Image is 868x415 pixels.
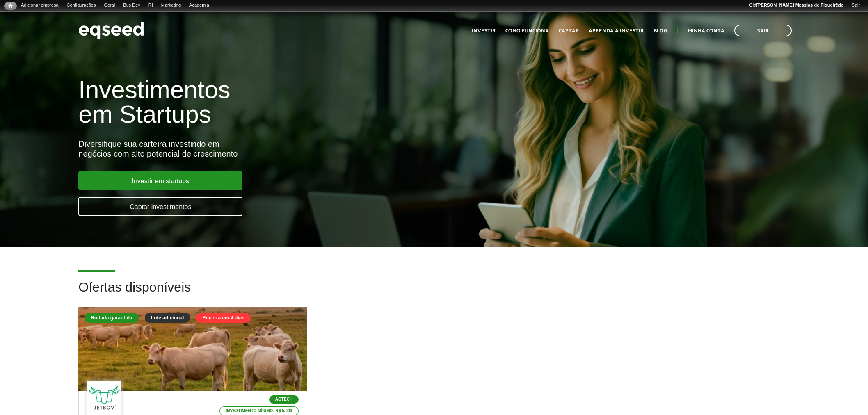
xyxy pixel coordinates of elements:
a: Investir em startups [78,171,242,190]
span: Início [8,3,13,9]
a: Blog [653,28,667,34]
img: EqSeed [78,20,144,41]
a: Início [4,2,17,10]
a: Sair [847,2,864,9]
a: Bus Dev [119,2,144,9]
a: Aprenda a investir [589,28,644,34]
a: Academia [185,2,213,9]
a: Captar [559,28,579,34]
a: Adicionar empresa [17,2,63,9]
h1: Investimentos em Startups [78,78,500,127]
a: Investir [472,28,496,34]
p: Agtech [269,395,299,404]
div: Rodada garantida [85,313,138,323]
h2: Ofertas disponíveis [78,280,789,307]
a: Como funciona [505,28,549,34]
a: Sair [734,25,792,36]
a: Minha conta [688,28,724,34]
a: Geral [100,2,119,9]
div: Diversifique sua carteira investindo em negócios com alto potencial de crescimento [78,139,500,159]
div: Lote adicional [145,313,190,323]
strong: [PERSON_NAME] Messias de Figueirêdo [756,2,843,7]
a: RI [144,2,157,9]
a: Configurações [63,2,100,9]
div: Encerra em 4 dias [196,313,251,323]
a: Captar investimentos [78,197,242,216]
a: Marketing [157,2,185,9]
a: Olá[PERSON_NAME] Messias de Figueirêdo [745,2,847,9]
